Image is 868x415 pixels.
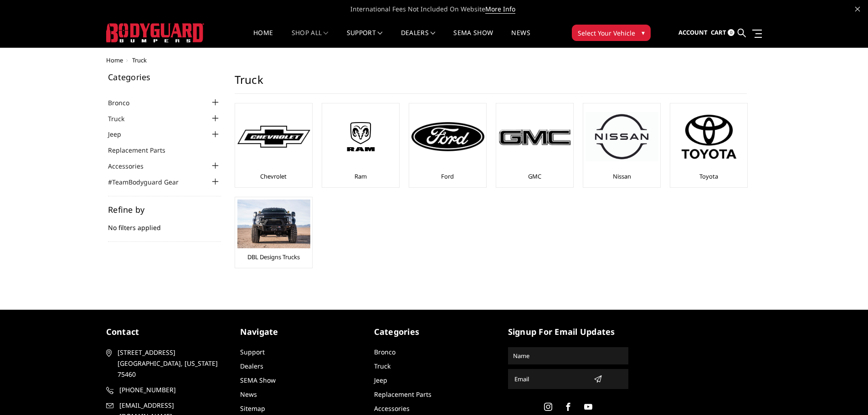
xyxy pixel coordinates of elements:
span: Truck [132,56,147,64]
span: ▾ [642,28,645,37]
a: #TeamBodyguard Gear [108,177,190,187]
a: Accessories [374,404,410,413]
h5: Navigate [240,326,360,338]
span: 0 [728,29,734,36]
span: [STREET_ADDRESS] [GEOGRAPHIC_DATA], [US_STATE] 75460 [118,347,223,380]
h5: contact [106,326,226,338]
a: Bronco [108,98,141,108]
a: shop all [292,30,329,47]
a: Chevrolet [260,172,287,180]
a: Bronco [374,348,395,356]
input: Name [509,348,627,363]
a: Dealers [240,362,263,370]
button: Select Your Vehicle [572,25,651,41]
div: No filters applied [108,205,221,242]
a: SEMA Show [453,30,493,47]
a: News [511,30,530,47]
a: DBL Designs Trucks [247,253,300,261]
a: News [240,390,257,399]
a: Truck [374,362,390,370]
a: Support [240,348,265,356]
input: Email [511,372,590,386]
a: [PHONE_NUMBER] [106,384,226,395]
a: Account [678,20,708,45]
a: Replacement Parts [108,145,177,155]
a: Truck [108,114,136,123]
h5: Refine by [108,205,221,214]
a: Home [253,30,273,47]
span: Account [678,28,708,36]
a: Jeep [374,376,387,384]
img: BODYGUARD BUMPERS [106,23,204,42]
a: More Info [485,5,515,14]
a: Jeep [108,129,133,139]
a: Toyota [699,172,718,180]
a: Ford [441,172,454,180]
a: Nissan [613,172,631,180]
a: Ram [354,172,367,180]
a: Dealers [401,30,436,47]
a: Sitemap [240,404,265,413]
span: [PHONE_NUMBER] [119,384,225,395]
h5: signup for email updates [508,326,628,338]
h1: Truck [235,73,747,94]
a: Support [347,30,383,47]
h5: Categories [374,326,494,338]
a: Home [106,56,123,64]
a: Cart 0 [711,20,734,45]
span: Cart [711,28,726,36]
h5: Categories [108,73,221,81]
a: Replacement Parts [374,390,431,399]
span: Select Your Vehicle [578,28,635,38]
a: SEMA Show [240,376,276,384]
a: Accessories [108,161,155,171]
a: GMC [528,172,541,180]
